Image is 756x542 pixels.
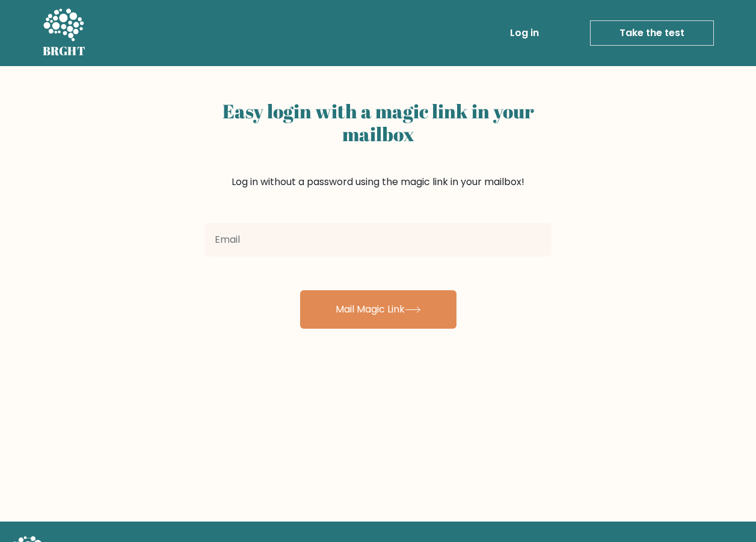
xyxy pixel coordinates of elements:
[205,100,552,146] h2: Easy login with a magic link in your mailbox
[300,290,456,329] button: Mail Magic Link
[43,5,86,61] a: BRGHT
[205,223,552,257] input: Email
[505,21,544,45] a: Log in
[43,44,86,58] h5: BRGHT
[205,95,552,218] div: Log in without a password using the magic link in your mailbox!
[590,20,714,46] a: Take the test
